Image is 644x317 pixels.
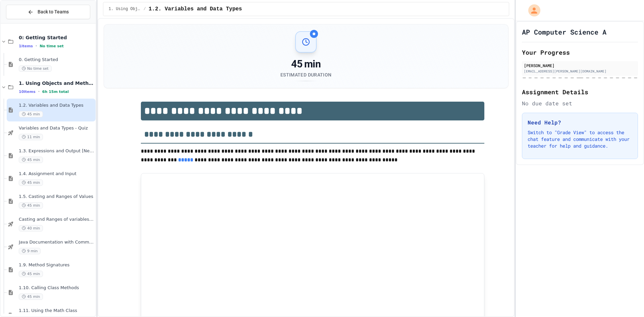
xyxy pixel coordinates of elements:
[19,65,52,72] span: No time set
[19,148,94,154] span: 1.3. Expressions and Output [New]
[19,240,94,245] span: Java Documentation with Comments - Topic 1.8
[42,90,69,94] span: 6h 15m total
[588,261,637,289] iframe: chat widget
[522,48,638,57] h2: Your Progress
[280,71,331,78] div: Estimated Duration
[19,179,43,186] span: 45 min
[19,134,43,140] span: 11 min
[40,44,64,48] span: No time set
[524,69,636,74] div: [EMAIL_ADDRESS][PERSON_NAME][DOMAIN_NAME]
[19,125,94,131] span: Variables and Data Types - Quiz
[280,58,331,70] div: 45 min
[19,171,94,177] span: 1.4. Assignment and Input
[38,8,69,15] span: Back to Teams
[19,35,94,41] span: 0: Getting Started
[19,217,94,222] span: Casting and Ranges of variables - Quiz
[19,262,94,268] span: 1.9. Method Signatures
[19,294,43,300] span: 45 min
[109,6,141,12] span: 1. Using Objects and Methods
[19,157,43,163] span: 45 min
[19,271,43,277] span: 45 min
[19,44,33,48] span: 1 items
[36,43,37,49] span: •
[19,248,41,254] span: 9 min
[528,129,632,149] p: Switch to "Grade View" to access the chat feature and communicate with your teacher for help and ...
[522,99,638,107] div: No due date set
[19,80,94,86] span: 1. Using Objects and Methods
[19,90,36,94] span: 10 items
[524,62,636,68] div: [PERSON_NAME]
[19,225,43,231] span: 40 min
[522,27,606,37] h1: AP Computer Science A
[19,202,43,209] span: 45 min
[19,111,43,117] span: 45 min
[149,5,242,13] span: 1.2. Variables and Data Types
[19,57,94,63] span: 0. Getting Started
[144,6,146,12] span: /
[19,194,94,200] span: 1.5. Casting and Ranges of Values
[19,308,94,314] span: 1.11. Using the Math Class
[616,290,637,310] iframe: chat widget
[528,118,632,126] h3: Need Help?
[19,103,94,108] span: 1.2. Variables and Data Types
[19,285,94,291] span: 1.10. Calling Class Methods
[521,3,542,18] div: My Account
[522,87,638,97] h2: Assignment Details
[6,5,90,19] button: Back to Teams
[38,89,40,94] span: •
